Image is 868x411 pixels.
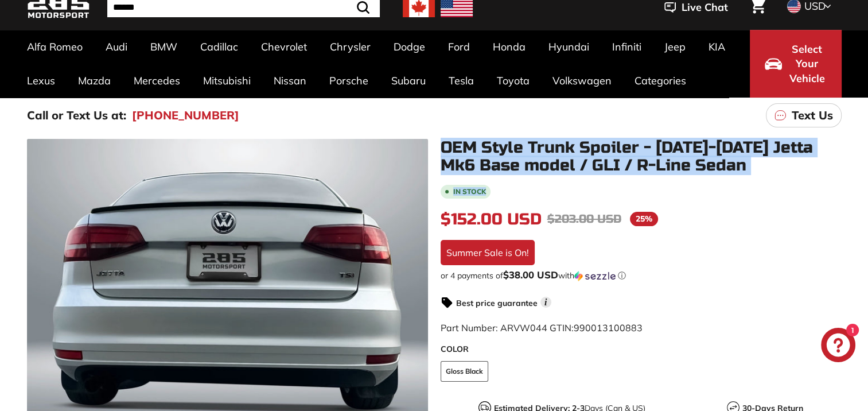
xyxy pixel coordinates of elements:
a: Chevrolet [250,30,318,64]
a: Honda [481,30,537,64]
a: Lexus [15,64,67,98]
a: BMW [139,30,189,64]
a: Chrysler [318,30,382,64]
div: or 4 payments of with [441,270,842,281]
p: Text Us [792,107,833,124]
a: Text Us [766,103,842,127]
a: Ford [437,30,481,64]
a: KIA [697,30,737,64]
div: or 4 payments of$38.00 USDwithSezzle Click to learn more about Sezzle [441,270,842,281]
a: Hyundai [537,30,601,64]
a: Porsche [318,64,380,98]
a: Toyota [485,64,541,98]
a: Dodge [382,30,437,64]
h1: OEM Style Trunk Spoiler - [DATE]-[DATE] Jetta Mk6 Base model / GLI / R-Line Sedan [441,139,842,175]
a: Jeep [653,30,697,64]
span: 25% [630,212,658,226]
p: Call or Text Us at: [27,107,126,124]
a: Cadillac [189,30,250,64]
span: 990013100883 [574,322,643,334]
a: [PHONE_NUMBER] [132,107,239,124]
a: Mercedes [122,64,192,98]
strong: Best price guarantee [456,298,538,308]
span: Part Number: ARVW044 GTIN: [441,322,643,334]
b: In stock [453,188,486,195]
a: Infiniti [601,30,653,64]
a: Alfa Romeo [15,30,94,64]
span: i [540,297,551,308]
span: $203.00 USD [547,212,621,226]
a: Nissan [262,64,318,98]
label: COLOR [441,343,842,355]
div: Summer Sale is On! [441,240,535,265]
a: Categories [623,64,698,98]
img: Sezzle [574,271,616,281]
a: Mitsubishi [192,64,262,98]
inbox-online-store-chat: Shopify online store chat [818,328,859,365]
a: Volkswagen [541,64,623,98]
button: Select Your Vehicle [750,30,842,98]
span: $152.00 USD [441,210,542,229]
span: $38.00 USD [503,269,558,281]
a: Tesla [437,64,485,98]
a: Mazda [67,64,122,98]
a: Subaru [380,64,437,98]
a: Audi [94,30,139,64]
span: Select Your Vehicle [788,42,827,86]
